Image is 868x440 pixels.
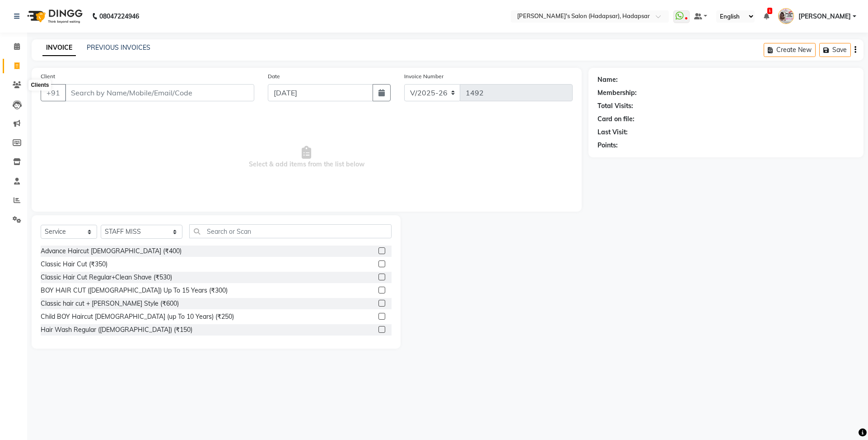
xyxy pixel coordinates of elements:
span: Select & add items from the list below [41,112,573,203]
div: Points: [597,141,618,150]
span: 1 [767,8,772,14]
div: Classic Hair Cut Regular+Clean Shave (₹530) [41,273,172,282]
div: Classic Hair Cut (₹350) [41,260,107,269]
a: INVOICE [42,40,76,56]
input: Search or Scan [189,224,392,238]
div: Membership: [597,88,637,98]
div: Clients [28,80,51,91]
label: Invoice Number [404,72,443,80]
div: Card on file: [597,114,635,124]
input: Search by Name/Mobile/Email/Code [65,84,254,101]
div: Advance Haircut [DEMOGRAPHIC_DATA] (₹400) [41,246,182,256]
div: Last Visit: [597,128,628,137]
button: Save [819,43,851,57]
img: logo [23,4,85,29]
span: [PERSON_NAME] [798,12,851,21]
img: PAVAN [778,8,794,24]
div: Classic hair cut + [PERSON_NAME] Style (₹600) [41,299,179,308]
label: Date [268,72,280,80]
label: Client [41,72,55,80]
a: PREVIOUS INVOICES [87,43,150,52]
div: Total Visits: [597,101,633,111]
div: Name: [597,75,618,85]
b: 08047224946 [99,4,139,29]
button: Create New [764,43,816,57]
div: Child BOY Haircut [DEMOGRAPHIC_DATA] (up To 10 Years) (₹250) [41,312,234,322]
div: Hair Wash Regular ([DEMOGRAPHIC_DATA]) (₹150) [41,325,192,335]
a: 1 [764,12,769,20]
div: BOY HAIR CUT ([DEMOGRAPHIC_DATA]) Up To 15 Years (₹300) [41,286,228,295]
